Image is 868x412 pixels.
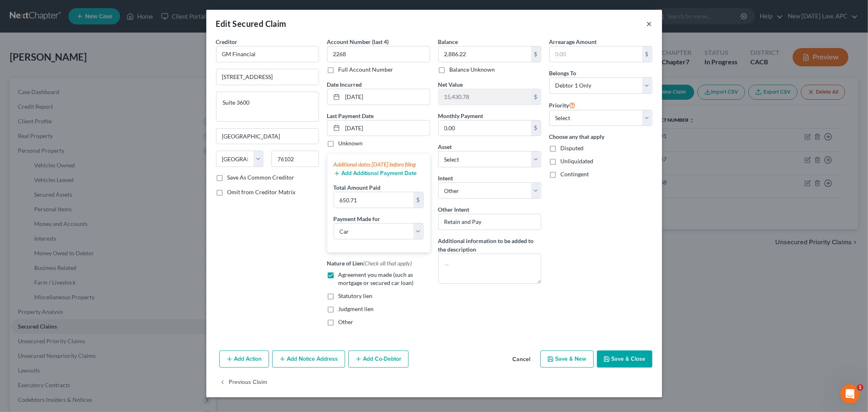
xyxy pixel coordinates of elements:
[327,37,389,46] label: Account Number (last 4)
[597,351,652,368] button: Save & Close
[216,38,238,45] span: Creditor
[216,129,319,144] input: Enter city...
[439,46,531,62] input: 0.00
[327,46,430,62] input: XXXX
[339,66,394,74] label: Full Account Number
[549,37,597,46] label: Arrearage Amount
[327,80,362,89] label: Date Incurred
[438,174,453,182] label: Intent
[647,19,652,28] button: ×
[439,121,531,136] input: 0.00
[216,46,319,62] input: Search creditor by name...
[413,192,423,208] div: $
[506,351,537,368] button: Cancel
[561,145,584,151] span: Disputed
[531,121,541,136] div: $
[227,173,295,182] label: Save As Common Creditor
[857,384,864,391] span: 1
[334,183,381,192] label: Total Amount Paid
[438,80,463,89] label: Net Value
[339,292,373,299] span: Statutory lien
[216,18,286,29] div: Edit Secured Claim
[334,215,380,223] label: Payment Made for
[642,46,652,62] div: $
[219,351,269,368] button: Add Action
[438,205,470,214] label: Other Intent
[561,171,589,178] span: Contingent
[438,143,452,150] span: Asset
[561,158,594,164] span: Unliquidated
[339,318,354,325] span: Other
[227,188,296,195] span: Omit from Creditor Matrix
[348,351,409,368] button: Add Co-Debtor
[216,69,319,85] input: Enter address...
[450,66,495,74] label: Balance Unknown
[271,151,319,167] input: Enter zip...
[343,89,430,105] input: MM/DD/YYYY
[334,160,424,169] div: Additional dates [DATE] before filing
[334,192,413,208] input: 0.00
[531,46,541,62] div: $
[540,351,594,368] button: Save & New
[438,237,541,254] label: Additional information to be added to the description
[840,384,860,404] iframe: Intercom live chat
[327,259,412,267] label: Nature of Lien
[327,112,374,120] label: Last Payment Date
[550,46,642,62] input: 0.00
[549,132,652,141] label: Choose any that apply
[363,260,412,267] span: (Check all that apply)
[339,271,414,286] span: Agreement you made (such as mortgage or secured car loan)
[438,214,541,230] input: Specify...
[334,170,417,177] button: Add Additional Payment Date
[339,305,374,312] span: Judgment lien
[438,112,483,120] label: Monthly Payment
[219,374,268,391] button: Previous Claim
[549,70,577,77] span: Belongs To
[339,139,363,147] label: Unknown
[531,89,541,105] div: $
[343,121,430,136] input: MM/DD/YYYY
[438,37,458,46] label: Balance
[549,100,576,110] label: Priority
[272,351,345,368] button: Add Notice Address
[439,89,531,105] input: 0.00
